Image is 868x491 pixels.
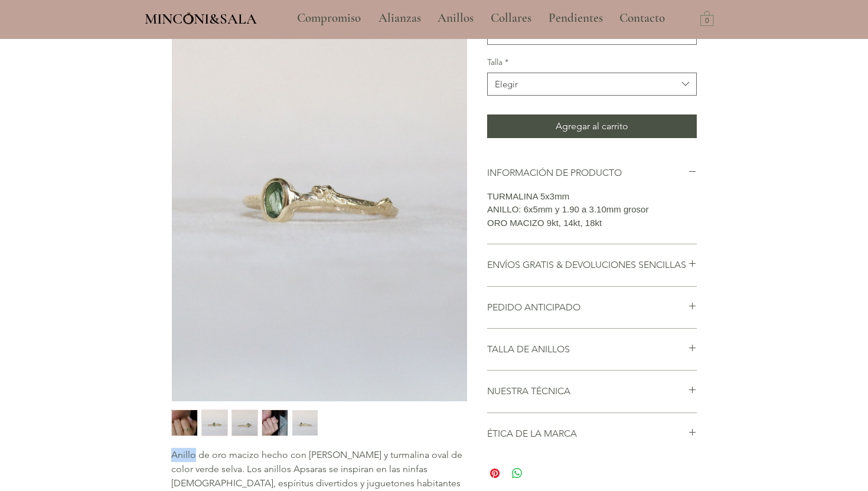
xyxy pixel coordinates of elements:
[488,466,502,480] a: Pin en Pinterest
[201,410,228,436] div: 2 / 5
[172,410,197,436] img: Miniatura: Anillo en oro y Turmalina verde selva Apsará
[231,410,258,436] div: 3 / 5
[487,190,697,204] p: TURMALINA 5x3mm
[171,410,198,436] button: Miniatura: Anillo en oro y Turmalina verde selva Apsará
[487,166,688,179] h2: INFORMACIÓN DE PRODUCTO
[145,8,257,27] a: MINCONI&SALA
[487,427,688,440] h2: ÉTICA DE LA MARCA
[543,4,609,33] p: Pendientes
[700,10,714,26] a: Carrito con 0 ítems
[370,4,429,33] a: Alianzas
[291,4,367,33] p: Compromiso
[556,119,628,133] span: Agregar al carrito
[614,4,671,33] p: Contacto
[262,410,288,436] img: Miniatura: Anillo en oro y Turmalina verde selva Apsará
[373,4,427,33] p: Alianzas
[262,410,288,436] div: 4 / 5
[495,78,518,90] div: Elegir
[487,57,697,68] label: Talla
[487,343,697,356] button: TALLA DE ANILLOS
[487,258,697,271] button: ENVÍOS GRATIS & DEVOLUCIONES SENCILLAS
[485,4,537,33] p: Collares
[487,343,688,356] h2: TALLA DE ANILLOS
[292,410,318,436] button: Miniatura: Anillo en oro y Turmalina verde selva Apsará
[487,385,688,398] h2: NUESTRA TÉCNICA
[288,4,370,33] a: Compromiso
[487,301,697,314] button: PEDIDO ANTICIPADO
[487,166,697,179] button: INFORMACIÓN DE PRODUCTO
[487,427,697,440] button: ÉTICA DE LA MARCA
[262,410,288,436] button: Miniatura: Anillo en oro y Turmalina verde selva Apsará
[265,4,697,33] nav: Sitio
[184,12,194,24] img: Minconi Sala
[201,410,228,436] button: Miniatura: Anillo en oro y Turmalina verde selva Apsará
[232,410,257,436] img: Miniatura: Anillo en oro y Turmalina verde selva Apsará
[292,410,318,436] img: Miniatura: Anillo en oro y Turmalina verde selva Apsará
[487,73,697,96] button: Talla
[611,4,674,33] a: Contacto
[171,410,198,436] div: 1 / 5
[487,217,697,230] p: ORO MACIZO 9kt, 14kt, 18kt
[487,258,688,271] h2: ENVÍOS GRATIS & DEVOLUCIONES SENCILLAS
[429,4,482,33] a: Anillos
[540,4,611,33] a: Pendientes
[432,4,479,33] p: Anillos
[487,385,697,398] button: NUESTRA TÉCNICA
[487,114,697,138] button: Agregar al carrito
[231,410,258,436] button: Miniatura: Anillo en oro y Turmalina verde selva Apsará
[145,10,257,28] span: MINCONI&SALA
[510,466,524,480] a: Compartir en WhatsApp
[487,301,688,314] h2: PEDIDO ANTICIPADO
[705,17,709,25] text: 0
[292,410,318,436] div: 5 / 5
[202,410,227,436] img: Miniatura: Anillo en oro y Turmalina verde selva Apsará
[487,203,697,217] p: ANILLO: 6x5mm y 1.90 a 3.10mm grosor
[482,4,540,33] a: Collares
